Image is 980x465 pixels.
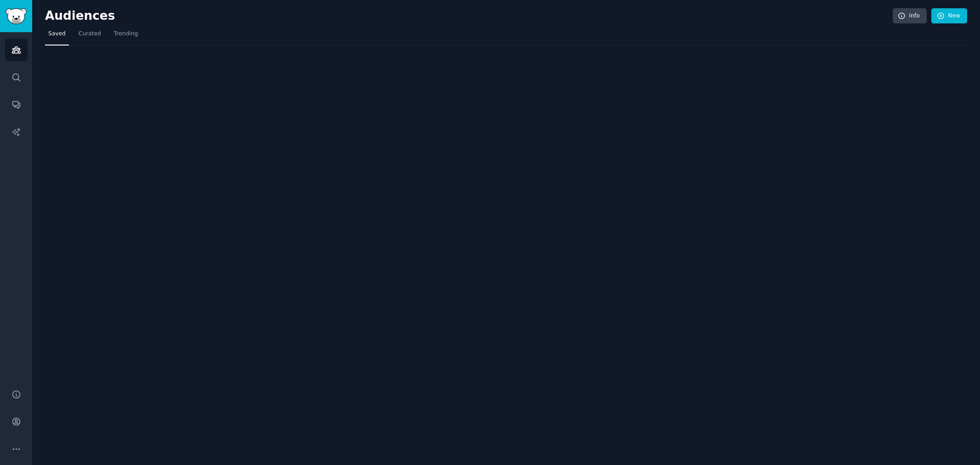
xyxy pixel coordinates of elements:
a: Saved [45,27,69,45]
h2: Audiences [45,9,893,23]
span: Trending [114,30,138,38]
a: Curated [75,27,104,45]
a: New [931,8,967,24]
a: Trending [111,27,141,45]
span: Saved [48,30,66,38]
img: GummySearch logo [6,8,27,24]
span: Curated [79,30,101,38]
a: Info [893,8,927,24]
